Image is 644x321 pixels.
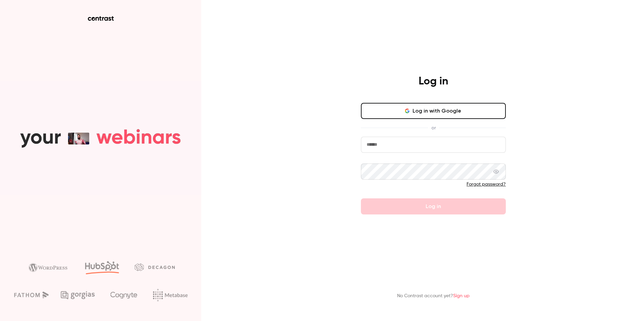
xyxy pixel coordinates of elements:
[135,263,175,271] img: decagon
[361,103,506,119] button: Log in with Google
[428,124,439,131] span: or
[467,182,506,187] a: Forgot password?
[453,294,470,298] a: Sign up
[419,75,448,88] h4: Log in
[397,293,470,300] p: No Contrast account yet?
